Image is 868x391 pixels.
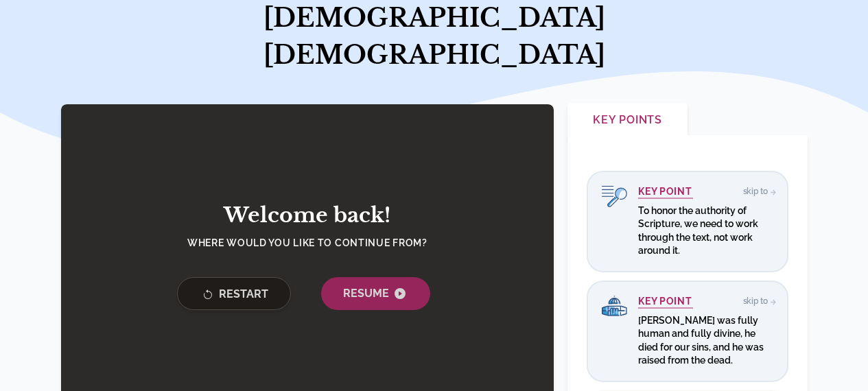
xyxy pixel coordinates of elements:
h4: Key Point [638,186,693,199]
h2: Welcome back! [163,203,451,228]
span: Restart [200,286,268,303]
span: Skip to [743,187,773,196]
button: Key Points [567,103,688,139]
button: Resume [321,277,430,310]
p: To honor the authority of Scripture, we need to work through the text, not work around it. [638,204,773,257]
h4: Where would you like to continue from? [163,236,451,250]
button: Restart [177,277,291,310]
span: Resume [343,285,408,302]
p: [PERSON_NAME] was fully human and fully divine, he died for our sins, and he was raised from the ... [638,314,773,367]
h4: Key Point [638,296,693,309]
span: Skip to [743,296,773,306]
